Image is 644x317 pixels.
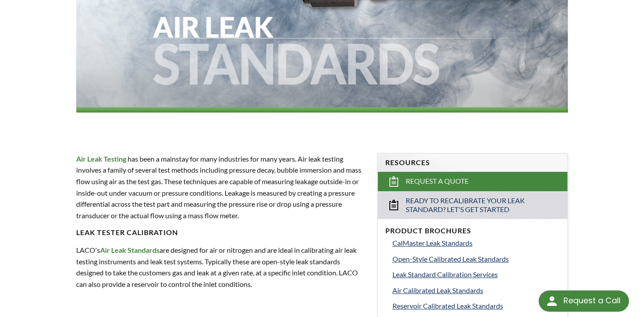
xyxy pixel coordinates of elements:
a: Reservoir Calibrated Leak Standards [392,300,560,312]
h4: Resources [385,158,560,167]
h4: Leak Tester Calibration [76,228,367,237]
a: Leak Standard Calibration Services [392,269,560,280]
span: Reservoir Calibrated Leak Standards [392,302,503,310]
a: CalMaster Leak Standards [392,237,560,249]
a: Open-Style Calibrated Leak Standards [392,253,560,265]
span: Open-Style Calibrated Leak Standards [392,255,508,263]
div: Request a Call [563,290,620,311]
a: Air Calibrated Leak Standards [392,285,560,296]
strong: Air Leak Standards [100,246,159,254]
p: has been a mainstay for many industries for many years. Air leak testing involves a family of sev... [76,153,367,221]
h4: Product Brochures [385,226,560,236]
a: Ready to Recalibrate Your Leak Standard? Let's Get Started [378,191,567,219]
span: Ready to Recalibrate Your Leak Standard? Let's Get Started [406,196,540,215]
div: Request a Call [539,290,629,312]
span: Air Calibrated Leak Standards [392,286,483,294]
span: Leak Standard Calibration Services [392,270,497,278]
span: CalMaster Leak Standards [392,239,472,247]
p: LACO's are designed for air or nitrogen and are ideal in calibrating air leak testing instruments... [76,244,367,290]
span: Request a Quote [406,177,469,186]
strong: Air Leak Testing [76,155,126,163]
a: Request a Quote [378,172,567,191]
img: round button [545,294,559,308]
